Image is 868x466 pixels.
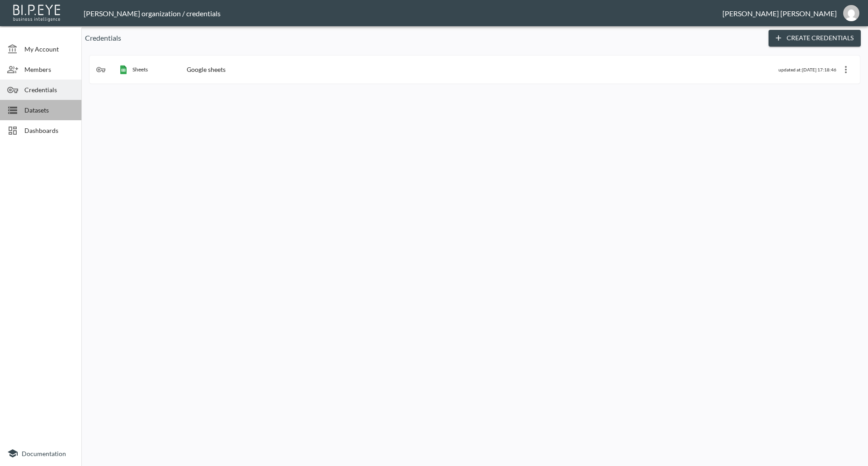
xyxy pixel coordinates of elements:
div: Google sheets [187,66,226,73]
button: Create Credentials [769,30,861,47]
span: Documentation [22,450,66,457]
div: [PERSON_NAME] organization / credentials [84,9,722,18]
img: d3b79b7ae7d6876b06158c93d1632626 [843,5,859,21]
p: Credentials [85,33,761,43]
span: Credentials [24,85,74,94]
div: updated at: [DATE] 17:18:46 [778,67,836,72]
p: Sheets [132,66,148,73]
a: Documentation [7,448,74,459]
button: more [839,62,853,77]
span: My Account [24,44,74,54]
span: Datasets [24,105,74,115]
img: google sheets [119,65,128,74]
img: bipeye-logo [11,2,63,23]
button: jessica@mutualart.com [837,2,866,24]
span: Dashboards [24,126,74,135]
div: [PERSON_NAME] [PERSON_NAME] [722,9,837,18]
span: Members [24,65,74,74]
